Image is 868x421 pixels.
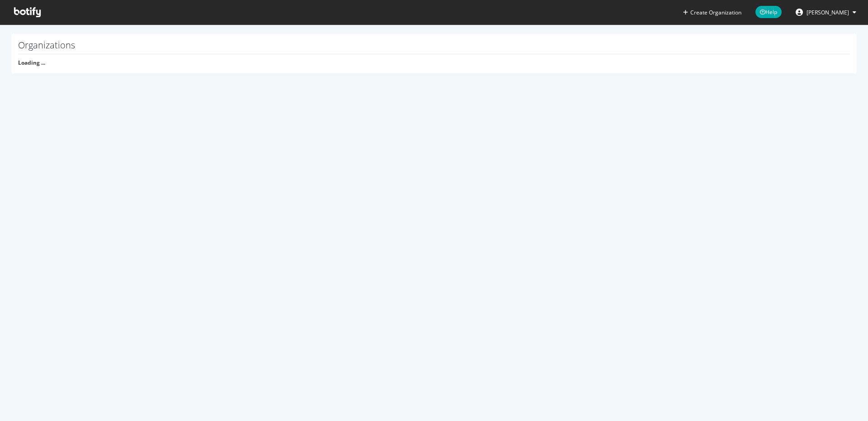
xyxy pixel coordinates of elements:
[18,59,45,66] strong: Loading ...
[807,9,849,16] span: Antoine Cholin
[683,8,742,17] button: Create Organization
[755,6,782,18] span: Help
[18,40,850,54] h1: Organizations
[788,5,863,19] button: [PERSON_NAME]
